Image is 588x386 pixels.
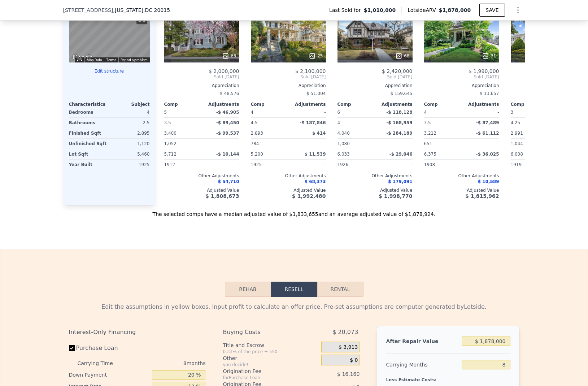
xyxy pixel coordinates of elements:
[386,110,412,115] span: -$ 118,128
[203,160,239,170] div: -
[251,187,326,193] div: Adjusted Value
[223,349,318,355] div: 0.33% of the price + 550
[364,6,396,14] span: $1,010,000
[223,375,303,381] div: for Purchase Loan
[63,205,525,218] div: The selected comps have a median adjusted value of $1,833,655 and an average adjusted value of $1...
[271,282,317,297] button: Resell
[164,152,177,157] span: 5,712
[511,3,525,17] button: Show Options
[164,110,167,115] span: 5
[386,358,459,371] div: Carrying Months
[69,149,108,159] div: Lot Sqft
[424,141,432,146] span: 651
[164,187,239,193] div: Adjusted Value
[216,152,239,157] span: -$ 10,144
[300,120,326,125] span: -$ 187,846
[476,152,499,157] span: -$ 36,025
[251,83,326,88] div: Appreciation
[113,6,170,14] span: , [US_STATE]
[290,139,326,149] div: -
[463,139,499,149] div: -
[295,68,326,74] span: $ 2,100,000
[375,101,413,107] div: Adjustments
[386,131,412,136] span: -$ 284,189
[164,74,239,80] span: Sold [DATE]
[69,68,150,74] button: Edit structure
[480,91,499,96] span: $ 13,657
[389,152,413,157] span: -$ 29,046
[251,118,287,128] div: 4.5
[164,118,200,128] div: 3.5
[382,68,413,74] span: $ 2,420,000
[225,282,271,297] button: Rehab
[290,160,326,170] div: -
[424,101,462,107] div: Comp
[111,160,150,170] div: 1925
[164,83,239,88] div: Appreciation
[476,131,499,136] span: -$ 61,112
[223,368,303,375] div: Origination Fee
[290,107,326,117] div: -
[337,371,360,377] span: $ 16,160
[329,6,364,14] span: Last Sold for
[111,107,150,117] div: 4
[69,160,108,170] div: Year Built
[164,160,200,170] div: 1912
[511,74,586,80] span: Sold [DATE]
[109,101,150,107] div: Subject
[69,369,149,381] div: Down Payment
[111,139,150,149] div: 1,120
[87,57,102,62] button: Map Data
[462,101,499,107] div: Adjustments
[424,131,436,136] span: 3,212
[218,179,239,184] span: $ 54,710
[439,7,471,13] span: $1,878,000
[465,193,499,199] span: $ 1,815,962
[223,362,318,368] div: you decide!
[205,193,239,199] span: $ 1,808,673
[251,152,263,157] span: 5,200
[305,179,326,184] span: $ 68,373
[69,139,108,149] div: Unfinished Sqft
[306,91,326,96] span: $ 51,004
[164,141,177,146] span: 1,052
[69,342,149,355] label: Purchase Loan
[121,58,148,62] a: Report a problem
[127,357,206,369] div: 8 months
[478,179,499,184] span: $ 10,589
[77,58,82,61] button: Keyboard shortcuts
[202,101,239,107] div: Adjustments
[164,131,177,136] span: 3,400
[337,152,350,157] span: 6,033
[209,68,239,74] span: $ 2,000,000
[106,58,116,62] a: Terms
[424,152,436,157] span: 6,375
[164,173,239,179] div: Other Adjustments
[309,52,323,60] div: 25
[63,6,113,14] span: [STREET_ADDRESS]
[469,68,499,74] span: $ 1,990,000
[69,10,150,62] div: Map
[288,101,326,107] div: Adjustments
[216,110,239,115] span: -$ 46,905
[317,282,363,297] button: Rental
[69,10,150,62] div: Street View
[337,110,340,115] span: 6
[337,141,350,146] span: 1,080
[69,326,206,339] div: Interest-Only Financing
[511,110,514,115] span: 3
[376,160,413,170] div: -
[223,326,303,339] div: Buying Costs
[424,160,460,170] div: 1908
[251,74,326,80] span: Sold [DATE]
[251,160,287,170] div: 1925
[511,118,547,128] div: 4.25
[220,91,239,96] span: $ 48,576
[251,131,263,136] span: 2,893
[424,173,499,179] div: Other Adjustments
[337,118,374,128] div: 4
[292,193,326,199] span: $ 1,992,480
[251,141,259,146] span: 784
[408,6,439,14] span: Lotside ARV
[479,4,505,17] button: SAVE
